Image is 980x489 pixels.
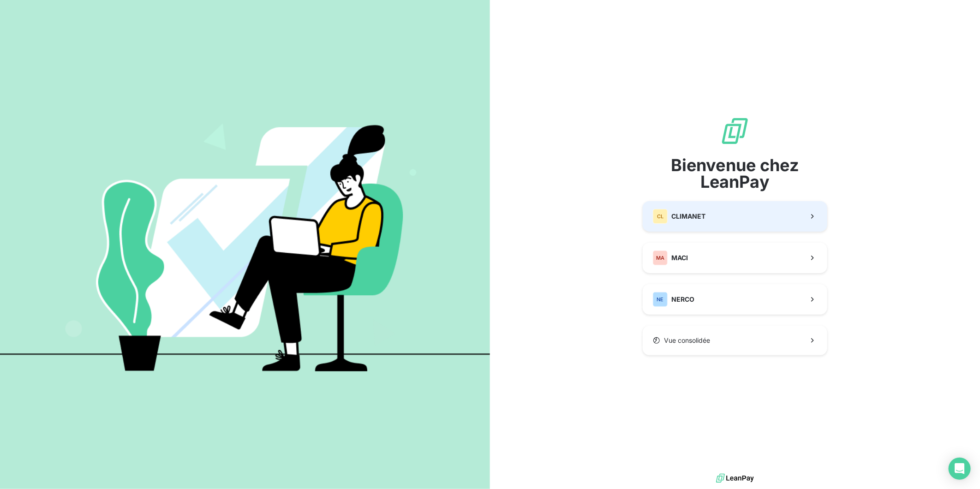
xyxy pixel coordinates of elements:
[643,243,827,273] button: MAMACI
[720,116,750,146] img: logo sigle
[671,295,694,304] span: NERCO
[653,292,668,307] div: NE
[643,157,827,190] span: Bienvenue chez LeanPay
[643,284,827,315] button: NENERCO
[653,209,668,224] div: CL
[643,201,827,232] button: CLCLIMANET
[643,326,827,355] button: Vue consolidée
[716,471,754,485] img: logo
[671,212,705,221] span: CLIMANET
[671,253,688,262] span: MACI
[653,250,668,265] div: MA
[949,458,971,480] div: Open Intercom Messenger
[664,336,710,345] span: Vue consolidée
